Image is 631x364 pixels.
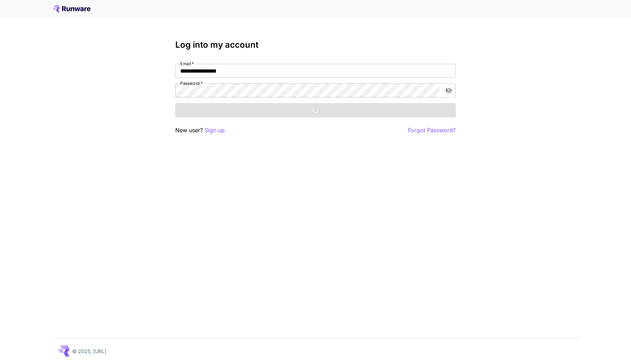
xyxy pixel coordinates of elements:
p: © 2025, [URL] [72,348,106,355]
h3: Log into my account [175,40,456,50]
button: Forgot Password? [408,126,456,135]
label: Password [180,80,203,86]
label: Email [180,61,194,67]
p: New user? [175,126,225,135]
button: Sign up [205,126,225,135]
button: toggle password visibility [442,84,455,97]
